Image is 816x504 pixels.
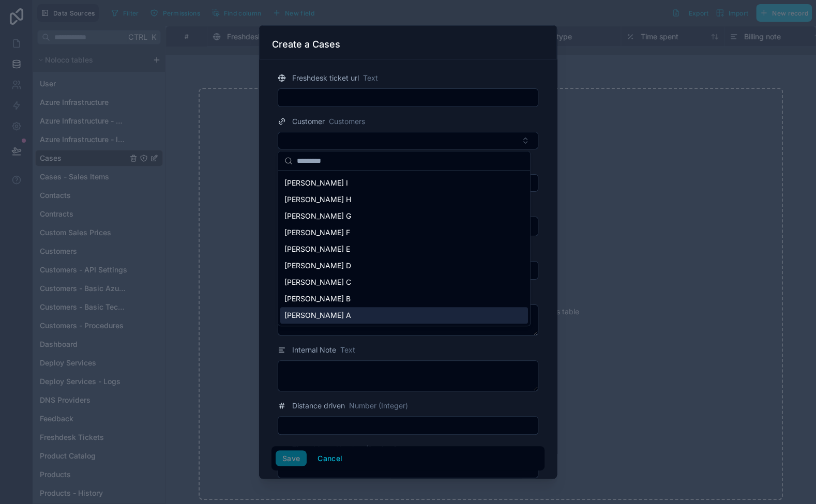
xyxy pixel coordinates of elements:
span: Customer [292,116,325,127]
span: Number (Integer) [349,401,408,411]
span: Freshdesk ticket url [292,73,359,83]
span: Text [340,345,355,355]
span: [PERSON_NAME] D [284,261,351,271]
div: Suggestions [278,171,530,326]
span: Distance driven [292,401,345,411]
span: [PERSON_NAME] F [284,227,350,238]
span: Time driven [292,444,332,454]
span: [PERSON_NAME] C [284,277,351,287]
span: Number (Decimal) [336,444,398,454]
button: Select Button [278,132,538,149]
span: [PERSON_NAME] G [284,211,351,221]
span: [PERSON_NAME] E [284,244,350,254]
span: [PERSON_NAME] I [284,178,348,188]
span: [PERSON_NAME] A [284,310,351,320]
button: Cancel [311,450,349,467]
span: [PERSON_NAME] H [284,194,351,205]
span: Internal Note [292,345,336,355]
span: Customers [329,116,365,127]
span: Text [363,73,378,83]
h3: Create a Cases [272,38,340,51]
span: [PERSON_NAME] B [284,294,351,304]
